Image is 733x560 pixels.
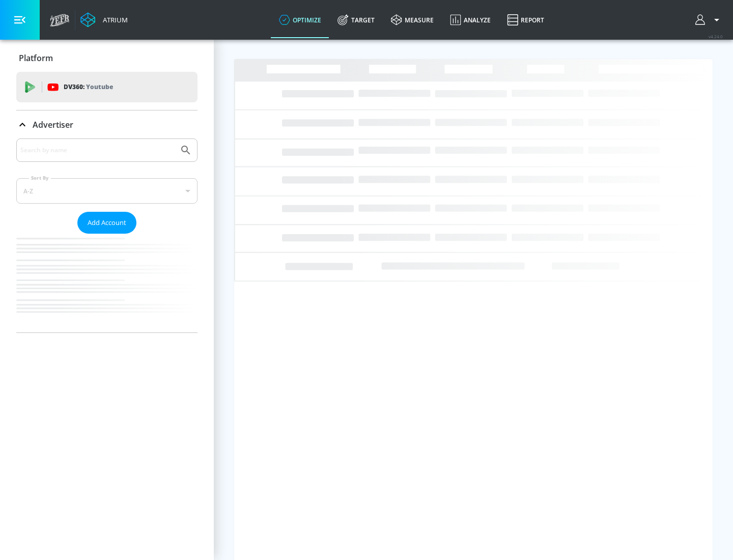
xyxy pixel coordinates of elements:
[16,234,198,332] nav: list of Advertiser
[16,72,198,102] div: DV360: Youtube
[33,119,73,130] p: Advertiser
[499,2,552,38] a: Report
[709,34,723,39] span: v 4.24.0
[88,217,126,229] span: Add Account
[16,178,198,204] div: A-Z
[329,2,383,38] a: Target
[271,2,329,38] a: optimize
[86,81,113,92] p: Youtube
[16,138,198,332] div: Advertiser
[64,81,113,93] p: DV360:
[442,2,499,38] a: Analyze
[99,15,128,24] div: Atrium
[77,212,136,234] button: Add Account
[19,52,53,64] p: Platform
[16,110,198,139] div: Advertiser
[16,44,198,72] div: Platform
[80,12,128,27] a: Atrium
[29,175,51,181] label: Sort By
[383,2,442,38] a: measure
[20,144,175,157] input: Search by name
